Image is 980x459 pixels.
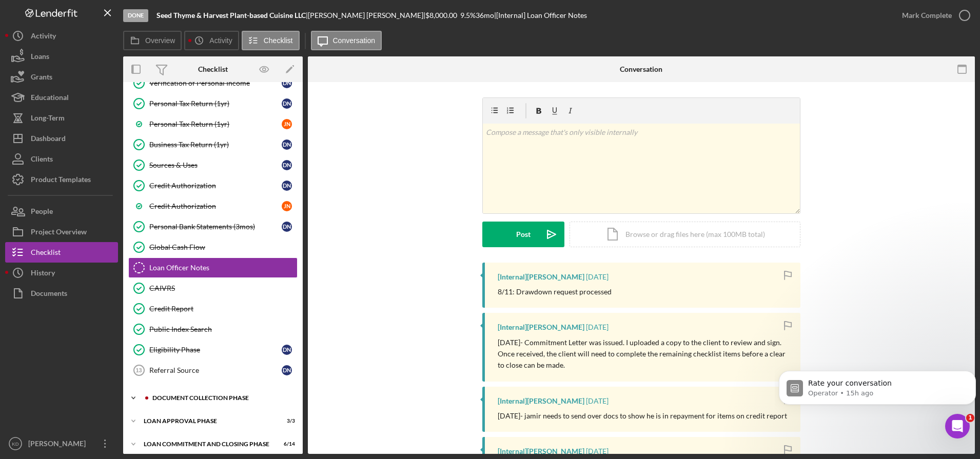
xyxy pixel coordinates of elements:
[128,134,298,155] a: Business Tax Return (1yr)DN
[586,323,609,331] time: 2025-07-07 18:50
[31,149,53,172] div: Clients
[620,65,662,73] div: Conversation
[5,169,118,190] button: Product Templates
[31,87,69,110] div: Educational
[31,201,53,224] div: People
[128,237,298,257] a: Global Cash Flow
[282,181,292,191] div: D N
[498,410,787,422] p: [DATE]- jamir needs to send over docs to show he is in repayment for items on credit report
[184,31,239,50] button: Activity
[128,319,298,340] a: Public Index Search
[586,447,609,455] time: 2025-07-02 15:12
[282,119,292,129] div: J N
[149,161,282,169] div: Sources & Uses
[149,366,282,374] div: Referral Source
[5,108,118,128] button: Long-Term
[5,87,118,108] button: Educational
[333,36,376,45] label: Conversation
[149,305,297,313] div: Credit Report
[282,160,292,170] div: D N
[149,141,282,149] div: Business Tax Return (1yr)
[31,283,67,306] div: Documents
[5,242,118,263] button: Checklist
[31,222,87,245] div: Project Overview
[586,273,609,281] time: 2025-08-12 12:52
[282,345,292,355] div: D N
[311,31,382,50] button: Conversation
[460,11,476,19] div: 9.5 %
[149,243,297,251] div: Global Cash Flow
[31,46,49,69] div: Loans
[31,26,56,49] div: Activity
[31,67,52,90] div: Grants
[282,365,292,375] div: D N
[128,175,298,196] a: Credit AuthorizationDN
[476,11,494,19] div: 36 mo
[282,222,292,232] div: D N
[498,337,790,371] p: [DATE]- Commitment Letter was issued. I uploaded a copy to the client to review and sign. Once re...
[156,11,306,19] b: Seed Thyme & Harvest Plant-based Cuisine LLC
[31,128,66,151] div: Dashboard
[149,202,282,210] div: Credit Authorization
[144,441,269,447] div: Loan Commitment and Closing Phase
[198,65,228,73] div: Checklist
[5,222,118,242] button: Project Overview
[482,222,564,247] button: Post
[945,414,970,438] iframe: Intercom live chat
[264,36,293,45] label: Checklist
[5,128,118,149] a: Dashboard
[277,441,295,447] div: 6 / 14
[128,73,298,93] a: Verification of Personal IncomeDN
[149,99,282,108] div: Personal Tax Return (1yr)
[5,26,118,46] button: Activity
[902,5,952,26] div: Mark Complete
[149,284,297,292] div: CAIVRS
[128,278,298,298] a: CAIVRS
[892,5,975,26] button: Mark Complete
[494,11,587,19] div: | [Internal] Loan Officer Notes
[5,149,118,169] button: Clients
[5,67,118,87] a: Grants
[149,120,282,128] div: Personal Tax Return (1yr)
[308,11,425,19] div: [PERSON_NAME] [PERSON_NAME] |
[149,223,282,231] div: Personal Bank Statements (3mos)
[128,196,298,216] a: Credit AuthorizationJN
[5,263,118,283] button: History
[516,222,531,247] div: Post
[775,349,980,431] iframe: Intercom notifications message
[586,397,609,405] time: 2025-07-03 15:52
[149,264,297,272] div: Loan Officer Notes
[128,216,298,237] a: Personal Bank Statements (3mos)DN
[149,346,282,354] div: Eligibility Phase
[5,283,118,304] button: Documents
[149,182,282,190] div: Credit Authorization
[498,447,584,455] div: [Internal] [PERSON_NAME]
[498,273,584,281] div: [Internal] [PERSON_NAME]
[282,78,292,88] div: D N
[277,418,295,424] div: 3 / 3
[156,11,308,19] div: |
[128,155,298,175] a: Sources & UsesDN
[123,9,148,22] div: Done
[209,36,232,45] label: Activity
[26,433,92,456] div: [PERSON_NAME]
[135,367,142,373] tspan: 13
[128,340,298,360] a: Eligibility PhaseDN
[128,114,298,134] a: Personal Tax Return (1yr)JN
[498,397,584,405] div: [Internal] [PERSON_NAME]
[282,139,292,150] div: D N
[123,31,182,50] button: Overview
[966,414,974,422] span: 1
[5,46,118,67] button: Loans
[128,298,298,319] a: Credit Report
[31,263,55,286] div: History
